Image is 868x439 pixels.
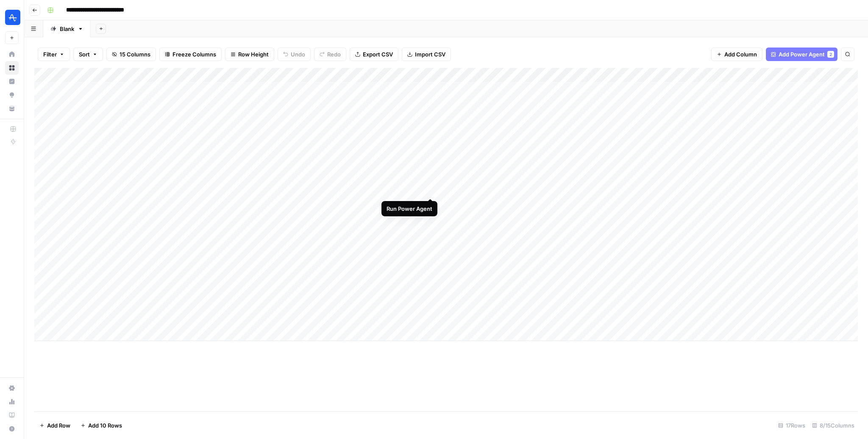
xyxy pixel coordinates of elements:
[106,48,156,61] button: 15 Columns
[724,50,757,59] span: Add Column
[38,48,70,61] button: Filter
[5,10,20,25] img: Amplitude Logo
[314,48,346,61] button: Redo
[73,48,103,61] button: Sort
[5,75,19,88] a: Insights
[238,50,269,59] span: Row Height
[5,7,19,28] button: Workspace: Amplitude
[350,48,398,61] button: Export CSV
[327,50,341,59] span: Redo
[402,48,451,61] button: Import CSV
[5,395,19,408] a: Usage
[5,381,19,395] a: Settings
[88,421,122,430] span: Add 10 Rows
[766,48,837,61] button: Add Power Agent2
[291,50,305,59] span: Undo
[75,419,127,432] button: Add 10 Rows
[775,419,809,432] div: 17 Rows
[159,48,222,61] button: Freeze Columns
[711,48,762,61] button: Add Column
[827,51,834,58] div: 2
[5,102,19,115] a: Your Data
[43,20,91,37] a: Blank
[60,25,74,33] div: Blank
[809,419,858,432] div: 8/15 Columns
[5,422,19,436] button: Help + Support
[779,50,825,59] span: Add Power Agent
[5,48,19,61] a: Home
[79,50,90,59] span: Sort
[363,50,393,59] span: Export CSV
[172,50,216,59] span: Freeze Columns
[5,61,19,75] a: Browse
[120,50,150,59] span: 15 Columns
[5,88,19,102] a: Opportunities
[34,419,75,432] button: Add Row
[387,204,432,213] div: Run Power Agent
[43,50,57,59] span: Filter
[5,408,19,422] a: Learning Hub
[278,48,311,61] button: Undo
[415,50,445,59] span: Import CSV
[225,48,274,61] button: Row Height
[47,421,70,430] span: Add Row
[829,51,832,58] span: 2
